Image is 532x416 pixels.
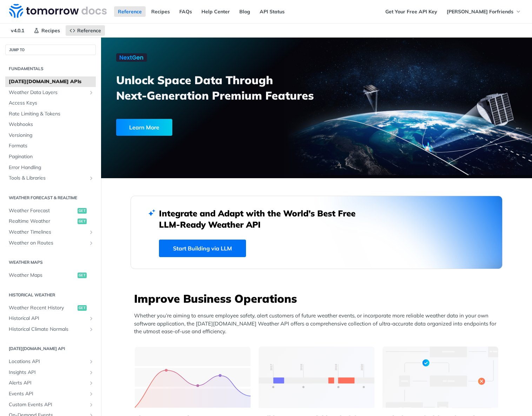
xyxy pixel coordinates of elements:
span: Custom Events API [9,401,87,408]
span: Weather Forecast [9,207,76,214]
span: Weather Recent History [9,304,76,311]
button: [PERSON_NAME] Forfriends [443,6,525,17]
img: 13d7ca0-group-496-2.svg [259,347,374,408]
a: Access Keys [5,98,96,108]
a: Reference [114,6,146,17]
a: Tools & LibrariesShow subpages for Tools & Libraries [5,173,96,183]
h2: [DATE][DOMAIN_NAME] API [5,345,96,352]
a: Recipes [30,25,64,36]
a: Historical APIShow subpages for Historical API [5,313,96,324]
span: Weather on Routes [9,240,87,247]
a: Events APIShow subpages for Events API [5,389,96,399]
a: Pagination [5,152,96,162]
a: Rate Limiting & Tokens [5,109,96,119]
img: a22d113-group-496-32x.svg [383,347,498,408]
span: Insights API [9,369,87,376]
span: Events API [9,390,87,397]
span: Weather Timelines [9,229,87,236]
h2: Historical Weather [5,292,96,298]
button: Show subpages for Tools & Libraries [88,175,94,181]
button: Show subpages for Weather Timelines [88,229,94,235]
a: API Status [256,6,288,17]
button: Show subpages for Custom Events API [88,402,94,408]
span: Formats [9,142,94,149]
img: NextGen [116,53,147,62]
button: Show subpages for Insights API [88,370,94,375]
span: Tools & Libraries [9,175,87,182]
span: [DATE][DOMAIN_NAME] APIs [9,78,94,85]
span: Access Keys [9,100,94,107]
h2: Weather Forecast & realtime [5,195,96,201]
span: Realtime Weather [9,218,76,225]
span: v4.0.1 [7,25,28,36]
span: get [78,219,87,224]
a: Versioning [5,130,96,141]
button: Show subpages for Locations API [88,359,94,364]
a: Reference [66,25,105,36]
button: Show subpages for Historical API [88,316,94,321]
a: Weather Recent Historyget [5,303,96,313]
a: [DATE][DOMAIN_NAME] APIs [5,76,96,87]
span: Versioning [9,132,94,139]
span: Recipes [41,27,60,34]
a: Recipes [147,6,174,17]
p: Whether you’re aiming to ensure employee safety, alert customers of future weather events, or inc... [134,312,503,336]
button: Show subpages for Historical Climate Normals [88,327,94,332]
a: Blog [235,6,254,17]
a: FAQs [175,6,196,17]
a: Custom Events APIShow subpages for Custom Events API [5,400,96,410]
span: Historical API [9,315,87,322]
span: Rate Limiting & Tokens [9,110,94,118]
a: Get Your Free API Key [381,6,441,17]
a: Insights APIShow subpages for Insights API [5,367,96,378]
a: Formats [5,141,96,151]
h2: Integrate and Adapt with the World’s Best Free LLM-Ready Weather API [159,208,366,230]
span: Locations API [9,358,87,365]
a: Alerts APIShow subpages for Alerts API [5,378,96,388]
span: Alerts API [9,380,87,387]
img: 39565e8-group-4962x.svg [135,347,251,408]
span: get [78,208,87,214]
span: get [78,305,87,311]
button: JUMP TO [5,45,96,55]
span: Historical Climate Normals [9,326,87,333]
a: Weather Forecastget [5,206,96,216]
span: Weather Maps [9,272,76,279]
h3: Unlock Space Data Through Next-Generation Premium Features [116,72,324,103]
h3: Improve Business Operations [134,291,503,306]
button: Show subpages for Events API [88,391,94,397]
button: Show subpages for Alerts API [88,380,94,386]
span: Pagination [9,153,94,160]
span: Reference [77,27,101,34]
img: Tomorrow.io Weather API Docs [9,4,107,18]
h2: Weather Maps [5,259,96,266]
a: Start Building via LLM [159,240,246,257]
span: [PERSON_NAME] Forfriends [447,8,513,15]
button: Show subpages for Weather Data Layers [88,90,94,95]
a: Learn More [116,119,282,136]
span: get [78,273,87,278]
a: Historical Climate NormalsShow subpages for Historical Climate Normals [5,324,96,335]
a: Webhooks [5,119,96,130]
span: Weather Data Layers [9,89,87,96]
button: Show subpages for Weather on Routes [88,240,94,246]
a: Realtime Weatherget [5,216,96,227]
a: Locations APIShow subpages for Locations API [5,356,96,367]
a: Weather Data LayersShow subpages for Weather Data Layers [5,87,96,98]
span: Error Handling [9,164,94,171]
div: Learn More [116,119,172,136]
a: Weather Mapsget [5,270,96,281]
a: Weather TimelinesShow subpages for Weather Timelines [5,227,96,237]
a: Help Center [198,6,234,17]
a: Error Handling [5,162,96,173]
h2: Fundamentals [5,66,96,72]
a: Weather on RoutesShow subpages for Weather on Routes [5,238,96,248]
span: Webhooks [9,121,94,128]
